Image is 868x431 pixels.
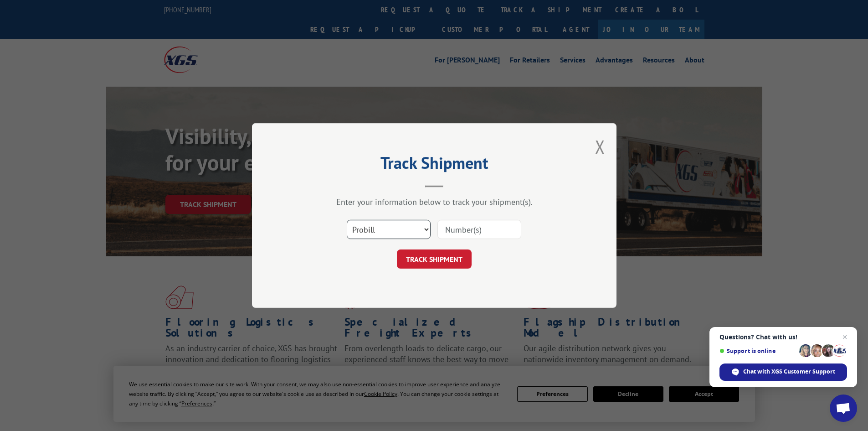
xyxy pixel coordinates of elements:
[719,333,847,341] span: Questions? Chat with us!
[437,220,521,239] input: Number(s)
[719,363,847,381] div: Chat with XGS Customer Support
[298,156,571,174] h2: Track Shipment
[397,249,472,269] button: TRACK SHIPMENT
[830,395,857,422] div: Open chat
[719,348,796,354] span: Support is online
[298,197,571,207] div: Enter your information below to track your shipment(s).
[743,368,835,376] span: Chat with XGS Customer Support
[839,332,850,343] span: Close chat
[595,135,605,159] button: Close modal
